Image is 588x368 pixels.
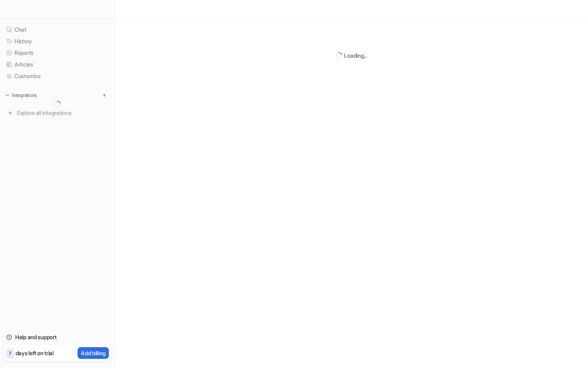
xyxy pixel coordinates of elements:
p: days left on trial [16,349,54,357]
a: Help and support [3,332,112,343]
a: Explore all integrations [3,107,112,119]
p: 7 [9,350,11,357]
div: Loading... [344,51,367,60]
a: Customize [3,70,112,82]
a: Chat [3,24,112,35]
span: Explore all integrations [17,107,108,119]
img: menu_add.svg [102,93,107,98]
a: Articles [3,59,112,70]
a: Reports [3,47,112,58]
button: Add billing [78,347,109,359]
a: History [3,36,112,47]
p: Integrations [12,92,37,99]
p: Add billing [81,349,106,357]
img: explore all integrations [6,109,14,117]
button: Integrations [3,91,39,99]
img: expand menu [5,93,10,98]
